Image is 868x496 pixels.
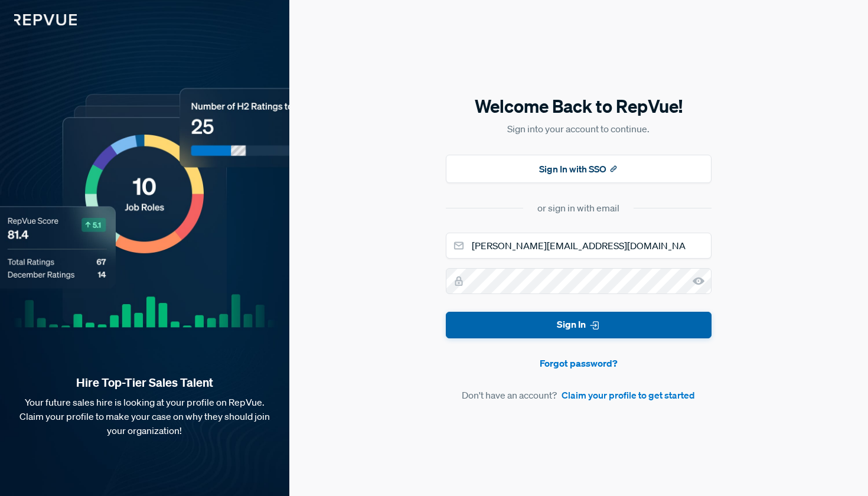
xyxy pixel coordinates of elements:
a: Claim your profile to get started [562,388,695,402]
h5: Welcome Back to RepVue! [446,94,712,119]
p: Your future sales hire is looking at your profile on RepVue. Claim your profile to make your case... [19,395,270,438]
button: Sign In [446,312,712,338]
article: Don't have an account? [446,388,712,402]
a: Forgot password? [446,356,712,370]
div: or sign in with email [537,201,619,215]
button: Sign In with SSO [446,155,712,183]
input: Email address [446,233,712,259]
strong: Hire Top-Tier Sales Talent [19,375,270,390]
p: Sign into your account to continue. [446,122,712,136]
